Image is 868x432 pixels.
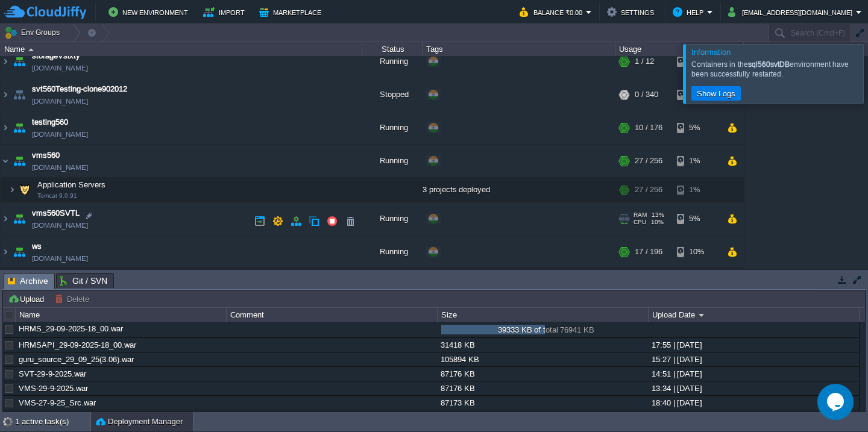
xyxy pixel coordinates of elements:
span: 13% [652,216,664,223]
button: Deployment Manager [96,416,183,428]
a: VMS-29-9-2025.war [19,384,88,393]
div: 1 active task(s) [15,412,90,431]
iframe: chat widget [817,384,856,420]
img: AMDAwAAAACH5BAEAAAAALAAAAAABAAEAAAICRAEAOw== [11,116,28,148]
a: [DOMAIN_NAME] [32,133,88,145]
img: AMDAwAAAACH5BAEAAAAALAAAAAABAAEAAAICRAEAOw== [8,182,16,206]
div: 39333 KB of total 76941 KB [444,325,648,339]
img: AMDAwAAAACH5BAEAAAAALAAAAAABAAEAAAICRAEAOw== [1,49,10,82]
div: 1% [677,149,716,181]
a: Application ServersTomcat 9.0.91 [36,184,107,193]
span: Archive [8,274,48,289]
div: Usage [616,42,743,56]
span: Application Servers [36,184,107,194]
div: Running [362,116,423,148]
a: [DOMAIN_NAME] [32,257,88,269]
a: [DOMAIN_NAME] [32,166,88,178]
div: 87173 KB [438,396,647,410]
div: Upload Date [649,308,859,322]
button: Balance ₹0.00 [520,5,586,19]
a: svt560Testing-clone902012 [32,87,127,99]
img: AMDAwAAAACH5BAEAAAAALAAAAAABAAEAAAICRAEAOw== [1,207,10,239]
img: AMDAwAAAACH5BAEAAAAALAAAAAABAAEAAAICRAEAOw== [11,240,28,272]
div: 10% [677,240,716,272]
div: Running [362,149,423,181]
div: Running [362,240,423,272]
span: [DOMAIN_NAME] [32,66,88,78]
button: Settings [607,5,658,19]
a: storageVsixty [32,54,80,66]
div: 87176 KB [438,381,647,395]
img: CloudJiffy [4,5,86,20]
div: Status [363,42,422,56]
div: 39333 KB of total 76941 KB [444,325,648,338]
div: HRMS_29-09-2025-18_00.war [16,322,225,336]
button: Show Logs [693,88,739,99]
a: VMS-27-9-25_Src.war [19,398,96,407]
img: AMDAwAAAACH5BAEAAAAALAAAAAABAAEAAAICRAEAOw== [11,207,28,239]
a: guru_source_29_09_25(3.06).war [19,355,134,364]
img: AMDAwAAAACH5BAEAAAAALAAAAAABAAEAAAICRAEAOw== [11,149,28,181]
img: AMDAwAAAACH5BAEAAAAALAAAAAABAAEAAAICRAEAOw== [11,49,28,82]
div: Size [438,308,648,322]
div: 10 / 176 [635,116,662,148]
div: 0 / 340 [635,83,658,115]
div: 27 / 256 [635,149,662,181]
img: AMDAwAAAACH5BAEAAAAALAAAAAABAAEAAAICRAEAOw== [1,149,10,181]
div: Comment [227,308,437,322]
img: AMDAwAAAACH5BAEAAAAALAAAAAABAAEAAAICRAEAOw== [28,48,34,51]
div: 18:12 | [DATE] [649,410,858,424]
span: Information [691,48,731,57]
b: sql560svtDB [748,60,790,69]
a: vms560 [32,154,60,166]
button: New Environment [108,5,192,19]
div: 1% [677,182,716,206]
div: 5% [677,116,716,148]
button: Delete [55,293,93,304]
span: 10% [651,223,664,230]
span: Tomcat 9.0.91 [37,196,77,204]
button: Upload [8,293,48,304]
div: 16% [677,83,716,115]
div: 14% [677,49,716,82]
img: AMDAwAAAACH5BAEAAAAALAAAAAABAAEAAAICRAEAOw== [11,83,28,115]
div: 31418 KB [438,338,647,352]
button: Import [203,5,248,19]
img: AMDAwAAAACH5BAEAAAAALAAAAAABAAEAAAICRAEAOw== [16,182,33,206]
a: ws [32,245,42,257]
div: Running [362,49,423,82]
a: vms560SVTL [32,211,80,224]
div: 3 projects deployed [423,182,615,206]
div: Name [16,308,226,322]
a: SVT-29-9-2025.war [19,369,86,378]
img: AMDAwAAAACH5BAEAAAAALAAAAAABAAEAAAICRAEAOw== [1,116,10,148]
div: 17:55 | [DATE] [649,338,858,352]
div: 87176 KB [438,367,647,381]
div: 18:40 | [DATE] [649,396,858,410]
div: 15:27 | [DATE] [649,352,858,366]
button: Help [673,5,707,19]
div: Name [1,42,362,56]
button: Marketplace [259,5,325,19]
div: 27 / 256 [635,182,662,206]
div: 105894 KB [438,352,647,366]
span: Git / SVN [60,274,107,288]
div: 63507 KB [438,410,647,424]
div: Tags [423,42,615,56]
a: [DOMAIN_NAME] [32,99,88,111]
button: [EMAIL_ADDRESS][DOMAIN_NAME] [728,5,856,19]
div: 17 / 196 [635,240,662,272]
div: 1 / 12 [635,49,654,82]
span: RAM [634,216,647,223]
a: testing560 [32,121,68,133]
div: Running [362,207,423,239]
div: Containers in the environment have been successfully restarted. [691,60,860,79]
button: Env Groups [4,24,64,41]
div: 14:51 | [DATE] [649,367,858,381]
